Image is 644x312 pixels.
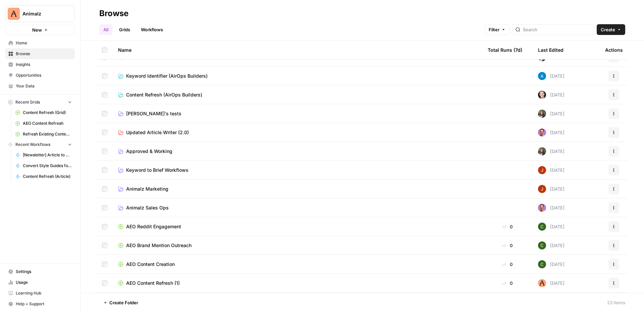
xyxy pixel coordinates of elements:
div: [DATE] [538,204,565,212]
button: Recent Workflows [5,140,75,150]
div: [DATE] [538,147,565,155]
div: [DATE] [538,279,565,287]
span: Create [601,26,615,33]
span: Animalz Marketing [126,186,168,192]
div: [DATE] [538,223,565,231]
span: Home [16,40,72,46]
div: Actions [605,41,623,59]
a: Home [5,38,75,48]
a: Insights [5,59,75,70]
div: Browse [99,8,128,19]
a: Learning Hub [5,288,75,299]
div: [DATE] [538,166,565,174]
a: Settings [5,266,75,277]
div: 0 [488,280,527,286]
div: [DATE] [538,128,565,136]
button: Filter [484,24,510,35]
a: Updated Article Writer (2.0) [118,129,477,136]
span: Content Refresh (Article) [23,173,72,180]
img: o3cqybgnmipr355j8nz4zpq1mc6x [538,72,546,80]
img: Animalz Logo [8,8,20,20]
span: Keyword Identifier (AirOps Builders) [126,73,208,79]
div: [DATE] [538,185,565,193]
a: Animalz Marketing [118,186,477,192]
span: Keyword to Brief Workflows [126,167,189,173]
img: 0z71c27qk4m9exsfd51ew1p3pde3 [538,279,546,287]
a: AEO Content Refresh (1) [118,280,477,286]
span: Animalz [22,10,63,17]
div: [DATE] [538,72,565,80]
div: 0 [488,261,527,268]
img: lgt9qu58mh3yk4jks3syankzq6oi [538,91,546,99]
span: Approved & Working [126,148,172,155]
button: Create [597,24,625,35]
span: Recent Grids [15,99,40,105]
img: 6puihir5v8umj4c82kqcaj196fcw [538,204,546,212]
div: 0 [488,242,527,249]
a: AEO Content Refresh [12,118,75,129]
a: AEO Reddit Engagement [118,223,477,230]
span: Refresh Existing Content - Test [23,131,72,137]
span: Filter [489,26,499,33]
a: [Newsletter] Article to Newsletter ([PERSON_NAME]) [12,150,75,160]
button: Create Folder [99,297,142,308]
a: Keyword to Brief Workflows [118,167,477,173]
div: [DATE] [538,241,565,249]
a: Content Refresh (AirOps Builders) [118,91,477,98]
span: Recent Workflows [15,142,50,148]
button: New [5,25,75,35]
a: Workflows [137,24,167,35]
a: Usage [5,277,75,288]
div: [DATE] [538,91,565,99]
span: Opportunities [16,72,72,78]
a: [PERSON_NAME]'s tests [118,110,477,117]
div: [DATE] [538,260,565,268]
span: Updated Article Writer (2.0) [126,129,189,136]
div: Last Edited [538,41,563,59]
div: [DATE] [538,110,565,118]
a: Animalz Sales Ops [118,204,477,211]
span: AEO Brand Mention Outreach [126,242,192,249]
span: AEO Content Refresh (1) [126,280,180,286]
span: Convert Style Guides for LLMs [23,163,72,169]
div: Name [118,41,477,59]
a: Your Data [5,81,75,91]
span: Learning Hub [16,290,72,296]
a: AEO Content Creation [118,261,477,268]
img: 14qrvic887bnlg6dzgoj39zarp80 [538,223,546,231]
button: Help + Support [5,299,75,309]
img: erg4ip7zmrmc8e5ms3nyz8p46hz7 [538,185,546,193]
a: Grids [115,24,134,35]
span: [PERSON_NAME]'s tests [126,110,181,117]
span: AEO Content Creation [126,261,175,268]
span: Help + Support [16,301,72,307]
a: Browse [5,48,75,59]
div: 23 Items [607,299,625,306]
span: [Newsletter] Article to Newsletter ([PERSON_NAME]) [23,152,72,158]
img: axfdhis7hqllw7znytczg3qeu3ls [538,147,546,155]
span: Create Folder [109,299,138,306]
span: AEO Content Refresh [23,120,72,126]
span: Your Data [16,83,72,89]
span: Animalz Sales Ops [126,204,169,211]
img: 14qrvic887bnlg6dzgoj39zarp80 [538,260,546,268]
img: 6puihir5v8umj4c82kqcaj196fcw [538,128,546,136]
div: Total Runs (7d) [488,41,522,59]
span: New [32,27,42,33]
span: Settings [16,269,72,275]
button: Workspace: Animalz [5,5,75,22]
a: Opportunities [5,70,75,81]
div: 0 [488,223,527,230]
span: Browse [16,51,72,57]
a: Approved & Working [118,148,477,155]
a: Keyword Identifier (AirOps Builders) [118,73,477,79]
a: Refresh Existing Content - Test [12,129,75,140]
button: Recent Grids [5,97,75,107]
a: AEO Brand Mention Outreach [118,242,477,249]
span: Usage [16,279,72,285]
img: erg4ip7zmrmc8e5ms3nyz8p46hz7 [538,166,546,174]
span: Content Refresh (AirOps Builders) [126,91,202,98]
img: axfdhis7hqllw7znytczg3qeu3ls [538,110,546,118]
a: Content Refresh (Article) [12,171,75,182]
span: AEO Reddit Engagement [126,223,181,230]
